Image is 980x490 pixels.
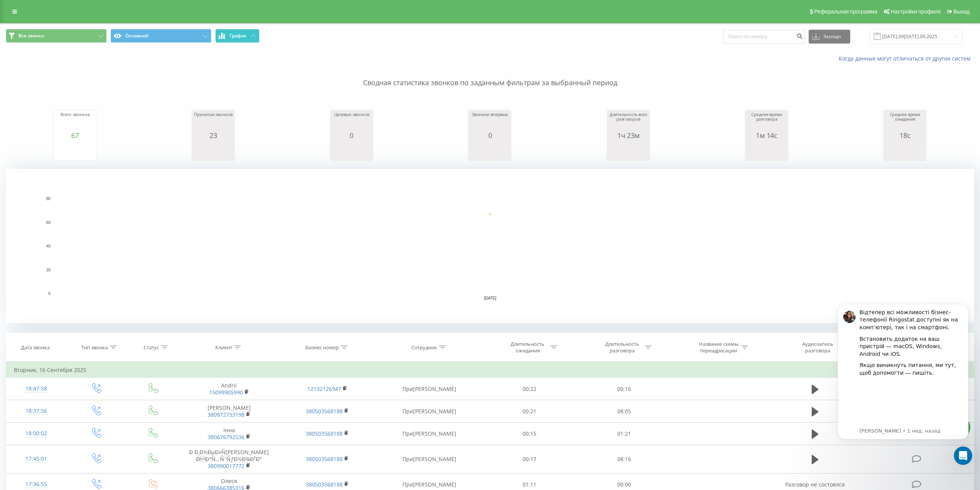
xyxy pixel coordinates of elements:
[14,381,59,396] div: 18:47:58
[601,341,643,354] div: Длительность разговора
[306,430,343,437] a: 380503568188
[180,445,278,473] td: Ð Ð¸Ð½ÐµÐ»Ñ[PERSON_NAME]ÐÐ°Ñ…ÑˆÑƒÐ½Ð¾Ð²Ð°
[577,378,671,400] td: 00:16
[208,462,245,470] a: 380990017772
[609,131,648,139] div: 1ч 23м
[482,400,577,423] td: 00:21
[577,423,671,445] td: 01:21
[826,297,980,444] iframe: Intercom notifications сообщение
[747,131,786,139] div: 1м 14с
[886,139,924,162] svg: A chart.
[785,481,845,488] span: Разговор не состоялся
[56,112,94,131] div: Всего звонков
[814,8,877,15] span: Реферальная программа
[56,131,94,139] div: 67
[891,8,941,15] span: Настройки профиля
[209,389,243,396] a: 15099905990
[954,446,972,465] iframe: Intercom live chat
[180,423,278,445] td: Інна
[377,445,482,473] td: При[PERSON_NAME]
[48,291,50,296] text: 0
[411,344,437,351] div: Сотрудник
[14,404,59,419] div: 18:37:56
[230,33,246,39] span: График
[306,407,343,415] a: 380503568188
[194,131,233,139] div: 23
[6,362,974,378] td: Вторник, 16 Сентября 2025
[577,400,671,423] td: 08:05
[809,30,850,44] button: Экспорт
[18,33,44,39] span: Все звонки
[14,426,59,441] div: 18:00:02
[332,112,371,131] div: Целевых звонков
[46,244,51,248] text: 40
[14,451,59,466] div: 17:45:01
[194,139,233,162] svg: A chart.
[46,197,51,201] text: 80
[953,8,970,15] span: Выход
[194,112,233,131] div: Принятых звонков
[577,445,671,473] td: 08:16
[111,29,211,43] button: Основной
[180,400,278,423] td: [PERSON_NAME]
[482,423,577,445] td: 00:15
[332,131,371,139] div: 0
[507,341,548,354] div: Длительность ожидания
[306,481,343,488] a: 380503568188
[471,131,509,139] div: 0
[6,29,107,43] button: Все звонки
[180,378,278,400] td: Andrii
[609,112,648,131] div: Длительность всех разговоров
[839,55,974,62] a: Когда данные могут отличаться от других систем
[747,112,786,131] div: Среднее время разговора
[484,296,496,300] text: [DATE]
[21,344,50,351] div: Дата звонка
[377,378,482,400] td: При[PERSON_NAME]
[482,378,577,400] td: 00:22
[144,344,159,351] div: Статус
[6,62,974,88] p: Сводная статистика звонков по заданным фильтрам за выбранный период
[46,221,51,225] text: 60
[886,112,924,131] div: Среднее время ожидания
[377,423,482,445] td: При[PERSON_NAME]
[377,400,482,423] td: При[PERSON_NAME]
[81,344,108,351] div: Тип звонка
[471,112,509,131] div: Звонили впервые
[215,29,260,43] button: График
[6,169,974,323] svg: A chart.
[208,411,245,418] a: 380972733198
[482,445,577,473] td: 00:17
[471,139,509,162] svg: A chart.
[332,139,371,162] svg: A chart.
[56,139,94,162] svg: A chart.
[723,30,805,44] input: Поиск по номеру
[609,139,648,162] svg: A chart.
[208,433,245,441] a: 380676792536
[306,455,343,463] a: 380503568188
[698,341,739,354] div: Название схемы переадресации
[747,139,786,162] svg: A chart.
[215,344,232,351] div: Клиент
[305,344,339,351] div: Бизнес номер
[792,341,843,354] div: Аудиозапись разговора
[886,131,924,139] div: 18с
[46,268,51,272] text: 20
[307,385,341,392] a: 12132126947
